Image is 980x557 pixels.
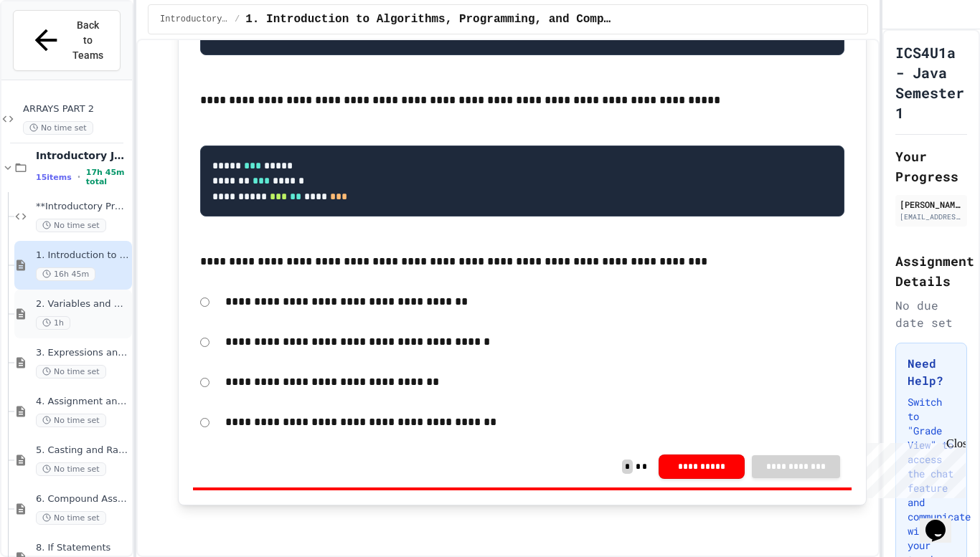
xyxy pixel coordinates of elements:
[71,18,105,63] span: Back to Teams
[86,168,129,186] span: 17h 45m total
[36,396,129,408] span: 4. Assignment and Input
[36,414,106,427] span: No time set
[920,500,966,543] iframe: chat widget
[36,173,72,182] span: 15 items
[900,211,963,222] div: [EMAIL_ADDRESS][DOMAIN_NAME]
[245,11,613,28] span: 1. Introduction to Algorithms, Programming, and Compilers
[23,103,129,115] span: ARRAYS PART 2
[895,297,967,331] div: No due date set
[36,493,129,505] span: 6. Compound Assignment Operators
[77,171,80,183] span: •
[36,462,106,476] span: No time set
[36,219,106,232] span: No time set
[36,511,106,525] span: No time set
[6,6,99,91] div: Chat with us now!Close
[23,121,93,135] span: No time set
[36,316,70,330] span: 1h
[36,201,129,213] span: **Introductory Programming Exercises **
[36,347,129,359] span: 3. Expressions and Output
[36,542,129,554] span: 8. If Statements
[36,149,129,162] span: Introductory Java Concepts
[160,14,229,25] span: Introductory Java Concepts
[36,267,95,281] span: 16h 45m
[36,444,129,457] span: 5. Casting and Ranges of Values
[13,10,121,71] button: Back to Teams
[861,437,966,498] iframe: chat widget
[235,14,240,25] span: /
[895,251,967,291] h2: Assignment Details
[36,298,129,310] span: 2. Variables and Data Types
[908,355,955,389] h3: Need Help?
[895,42,967,123] h1: ICS4U1a - Java Semester 1
[36,249,129,262] span: 1. Introduction to Algorithms, Programming, and Compilers
[900,198,963,211] div: [PERSON_NAME]
[36,365,106,379] span: No time set
[895,146,967,186] h2: Your Progress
